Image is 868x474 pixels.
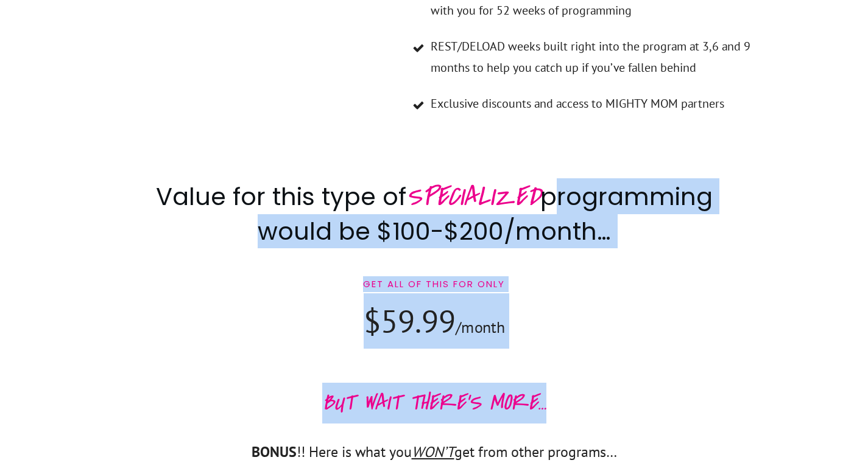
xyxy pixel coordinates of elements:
[252,442,297,461] strong: BONUS
[456,317,505,337] span: /month
[431,93,724,114] span: Exclusive discounts and access to MIGHTY MOM partners
[431,36,763,78] span: REST/DELOAD weeks built right into the program at 3,6 and 9 months to help you catch up if you’ve...
[106,276,763,292] p: Get all of this for only
[412,442,454,461] span: WON’T
[364,301,456,341] span: $59.99
[106,383,763,438] p: BUT WAIT THERE’S MORE…
[406,178,540,216] span: SPECIALIZED
[133,178,736,263] h2: Value for this type of programming would be $100-$200/month…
